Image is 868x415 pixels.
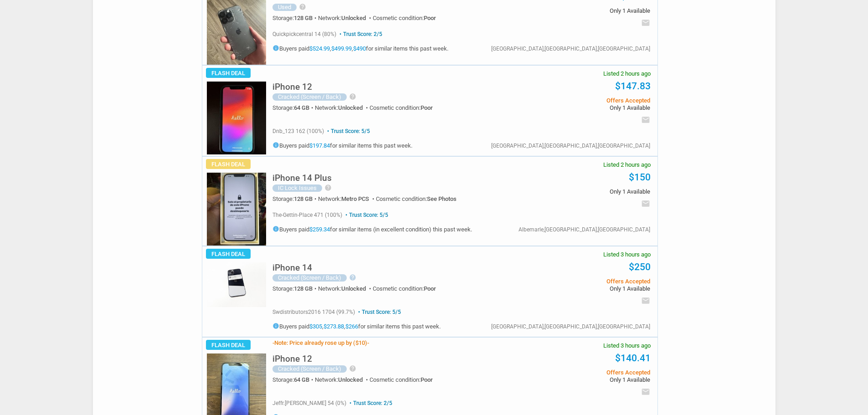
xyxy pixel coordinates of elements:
div: [GEOGRAPHIC_DATA],[GEOGRAPHIC_DATA],[GEOGRAPHIC_DATA] [491,46,650,51]
span: Flash Deal [206,68,251,78]
h3: Note: Price already rose up by ($10) [272,340,369,346]
span: Trust Score: 2/5 [338,31,382,37]
h5: iPhone 12 [272,354,312,363]
i: email [641,115,650,124]
div: IC Lock Issues [272,184,322,192]
span: the-gettin-place 471 (100%) [272,212,342,218]
a: iPhone 14 [272,265,312,272]
i: email [641,18,650,27]
div: Network: [315,105,370,111]
span: Trust Score: 2/5 [348,400,392,406]
span: Unlocked [341,285,366,292]
h5: Buyers paid for similar items this past week. [272,142,412,149]
span: Unlocked [338,376,363,383]
span: Trust Score: 5/5 [356,309,401,315]
div: Storage: [272,286,318,292]
div: Used [272,4,297,11]
a: $197.84 [309,142,330,149]
span: Unlocked [341,15,366,21]
h5: iPhone 14 [272,263,312,272]
i: help [324,184,332,191]
a: $273.88 [324,323,344,330]
a: $147.83 [615,81,651,92]
h5: Buyers paid , , for similar items this past week. [272,45,448,51]
span: Trust Score: 5/5 [344,212,388,218]
span: Offers Accepted [513,369,650,375]
span: quickpickcentral 14 (80%) [272,31,336,37]
div: [GEOGRAPHIC_DATA],[GEOGRAPHIC_DATA],[GEOGRAPHIC_DATA] [491,143,650,149]
i: email [641,199,650,208]
span: jeffr.[PERSON_NAME] 54 (0%) [272,400,346,406]
span: 128 GB [294,285,313,292]
div: Cracked (Screen / Back) [272,274,347,282]
i: email [641,387,650,396]
i: email [641,296,650,305]
span: dnb_123 162 (100%) [272,128,324,134]
img: s-l225.jpg [207,262,266,307]
span: Flash Deal [206,340,251,350]
div: Network: [318,196,376,202]
h5: iPhone 12 [272,82,312,91]
span: Listed 2 hours ago [603,162,651,168]
span: Only 1 Available [513,189,650,195]
i: help [349,274,356,281]
i: info [272,225,279,232]
span: Listed 3 hours ago [603,251,651,257]
span: Listed 3 hours ago [603,343,651,348]
h5: Buyers paid , , for similar items this past week. [272,323,441,329]
span: - [367,339,369,346]
div: Storage: [272,105,315,111]
span: 64 GB [294,104,309,111]
i: info [272,142,279,149]
div: Storage: [272,196,318,202]
span: swdistributors2016 1704 (99.7%) [272,309,355,315]
i: info [272,45,279,51]
span: Offers Accepted [513,278,650,284]
div: Cosmetic condition: [376,196,457,202]
div: Network: [315,377,370,383]
span: Trust Score: 5/5 [325,128,370,134]
span: - [272,339,274,346]
a: iPhone 12 [272,84,312,91]
div: Network: [318,15,373,21]
img: s-l225.jpg [207,82,266,154]
span: See Photos [427,195,457,202]
span: Only 1 Available [513,8,650,14]
div: Cracked (Screen / Back) [272,365,347,373]
a: $305 [309,323,322,330]
i: help [349,365,356,372]
div: Cracked (Screen / Back) [272,93,347,101]
h5: Buyers paid for similar items (in excellent condition) this past week. [272,225,472,232]
i: info [272,323,279,329]
a: iPhone 14 Plus [272,175,332,182]
img: s-l225.jpg [207,173,266,246]
a: $259.34 [309,226,330,233]
a: $250 [629,261,651,272]
span: Flash Deal [206,159,251,169]
div: Cosmetic condition: [370,105,433,111]
div: Cosmetic condition: [373,286,436,292]
span: Unlocked [338,104,363,111]
div: Cosmetic condition: [370,377,433,383]
h5: iPhone 14 Plus [272,174,332,182]
span: Poor [421,376,433,383]
span: Poor [424,15,436,21]
span: 128 GB [294,195,313,202]
div: [GEOGRAPHIC_DATA],[GEOGRAPHIC_DATA],[GEOGRAPHIC_DATA] [491,324,650,329]
span: Listed 2 hours ago [603,71,651,77]
div: Storage: [272,15,318,21]
a: $524.99 [309,45,330,52]
span: 128 GB [294,15,313,21]
div: Storage: [272,377,315,383]
a: $266 [345,323,358,330]
span: Flash Deal [206,249,251,259]
span: Metro PCS [341,195,369,202]
span: Only 1 Available [513,105,650,111]
span: 64 GB [294,376,309,383]
a: $499.99 [331,45,352,52]
a: $150 [629,172,651,183]
div: Albemarle,[GEOGRAPHIC_DATA],[GEOGRAPHIC_DATA] [519,227,650,232]
i: help [299,3,306,10]
div: Network: [318,286,373,292]
a: iPhone 12 [272,356,312,363]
